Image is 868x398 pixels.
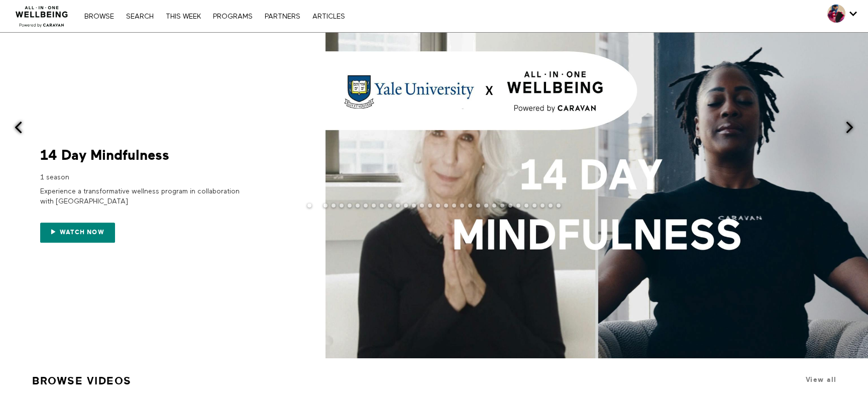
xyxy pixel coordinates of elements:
a: Browse [79,13,119,20]
a: Search [121,13,159,20]
a: ARTICLES [307,13,350,20]
nav: Primary [79,11,350,21]
a: THIS WEEK [161,13,206,20]
a: PROGRAMS [208,13,258,20]
a: PARTNERS [260,13,305,20]
a: Browse Videos [32,370,132,391]
a: View all [806,376,837,383]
